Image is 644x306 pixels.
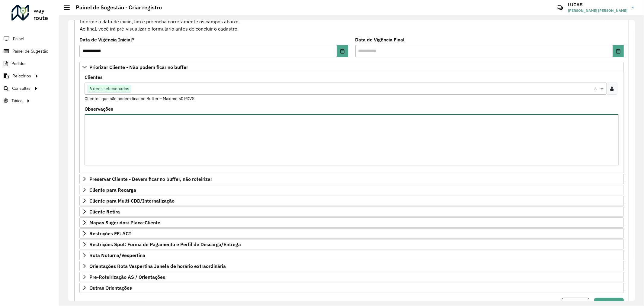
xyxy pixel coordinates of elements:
[79,196,624,206] a: Cliente para Multi-CDD/Internalização
[85,105,113,112] label: Observações
[337,45,348,57] button: Choose Date
[613,45,624,57] button: Choose Date
[89,209,120,214] span: Cliente Retira
[79,62,624,72] a: Priorizar Cliente - Não podem ficar no buffer
[79,207,624,217] a: Cliente Retira
[89,253,145,258] span: Rota Noturna/Vespertina
[79,239,624,249] a: Restrições Spot: Forma de Pagamento e Perfil de Descarga/Entrega
[594,85,599,92] span: Clear all
[79,72,624,173] div: Priorizar Cliente - Não podem ficar no buffer
[553,1,566,14] a: Contato Rápido
[79,283,624,293] a: Outras Orientações
[79,250,624,260] a: Rota Noturna/Vespertina
[12,48,48,54] span: Painel de Sugestão
[11,60,27,67] span: Pedidos
[89,231,131,236] span: Restrições FF: ACT
[89,242,241,247] span: Restrições Spot: Forma de Pagamento e Perfil de Descarga/Entrega
[79,217,624,228] a: Mapas Sugeridos: Placa-Cliente
[12,73,31,79] span: Relatórios
[79,10,624,33] div: Informe a data de inicio, fim e preencha corretamente os campos abaixo. Ao final, você irá pré-vi...
[568,8,627,13] span: [PERSON_NAME] [PERSON_NAME]
[79,174,624,184] a: Preservar Cliente - Devem ficar no buffer, não roteirizar
[79,36,135,43] label: Data de Vigência Inicial
[12,85,30,92] span: Consultas
[89,220,160,225] span: Mapas Sugeridos: Placa-Cliente
[11,98,23,104] span: Tático
[89,187,136,192] span: Cliente para Recarga
[89,198,175,203] span: Cliente para Multi-CDD/Internalização
[88,85,131,92] span: 6 itens selecionados
[79,272,624,282] a: Pre-Roteirização AS / Orientações
[85,96,194,101] small: Clientes que não podem ficar no Buffer – Máximo 50 PDVS
[79,228,624,239] a: Restrições FF: ACT
[89,285,132,290] span: Outras Orientações
[85,73,103,81] label: Clientes
[568,2,627,8] h3: LUCAS
[89,275,165,279] span: Pre-Roteirização AS / Orientações
[355,36,405,43] label: Data de Vigência Final
[89,177,212,181] span: Preservar Cliente - Devem ficar no buffer, não roteirizar
[79,185,624,195] a: Cliente para Recarga
[79,261,624,271] a: Orientações Rota Vespertina Janela de horário extraordinária
[89,65,188,70] span: Priorizar Cliente - Não podem ficar no buffer
[13,36,24,42] span: Painel
[70,4,162,11] h2: Painel de Sugestão - Criar registro
[89,264,226,269] span: Orientações Rota Vespertina Janela de horário extraordinária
